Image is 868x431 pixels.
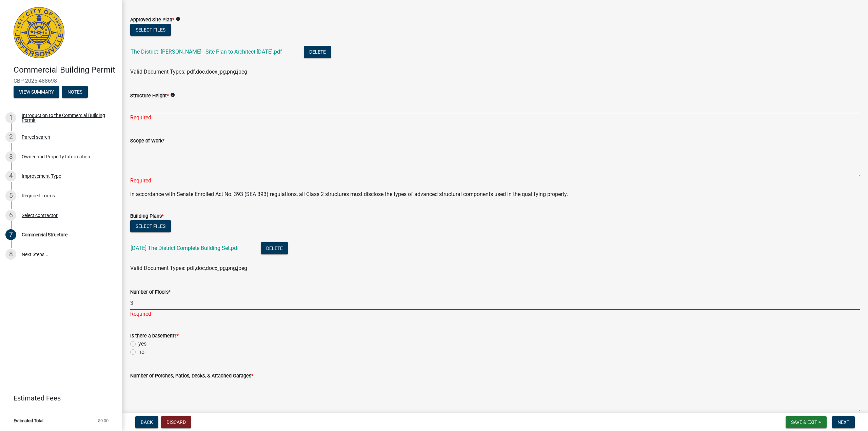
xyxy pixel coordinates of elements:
div: Select contractor [22,213,58,218]
button: Delete [304,46,331,58]
div: Parcel search [22,135,50,139]
div: Introduction to the Commercial Building Permit [22,113,111,122]
div: 6 [5,210,16,221]
button: Notes [62,86,88,98]
h4: Commercial Building Permit [14,65,117,75]
label: Structure Height [130,94,169,98]
button: Back [135,416,158,428]
wm-modal-confirm: Notes [62,90,88,95]
div: 4 [5,171,16,181]
span: Save & Exit [791,419,817,425]
button: Discard [161,416,191,428]
div: Improvement Type [22,174,61,178]
div: 1 [5,112,16,123]
label: Number of Porches, Patios, Decks, & Attached Garages [130,374,253,378]
button: View Summary [14,86,59,98]
div: Required [130,310,860,318]
div: Owner and Property Information [22,154,90,159]
button: Select files [130,220,171,232]
p: In accordance with Senate Enrolled Act No. 393 (SEA 393) regulations, all Class 2 structures must... [130,190,860,198]
div: 8 [5,249,16,260]
label: Approved Site Plan [130,18,174,22]
span: Valid Document Types: pdf,doc,docx,jpg,png,jpeg [130,68,247,75]
a: The District- [PERSON_NAME] - Site Plan to Architect [DATE].pdf [131,48,282,55]
span: $0.00 [98,418,108,423]
wm-modal-confirm: Delete Document [261,246,288,252]
div: Required Forms [22,193,55,198]
span: Back [141,419,153,425]
label: Building Plans [130,214,164,219]
span: Valid Document Types: pdf,doc,docx,jpg,png,jpeg [130,265,247,271]
div: 5 [5,190,16,201]
label: Is there a basement? [130,334,179,338]
div: 3 [5,151,16,162]
a: [DATE] The District Complete Building Set.pdf [131,245,239,251]
div: 7 [5,229,16,240]
span: Next [837,419,849,425]
label: yes [138,340,146,348]
img: City of Jeffersonville, Indiana [14,7,64,58]
button: Save & Exit [786,416,827,428]
wm-modal-confirm: Delete Document [304,49,331,56]
label: no [138,348,144,356]
wm-modal-confirm: Summary [14,90,59,95]
div: 2 [5,132,16,142]
div: Commercial Structure [22,232,67,237]
button: Select files [130,24,171,36]
label: Scope of Work [130,139,164,143]
div: Required [130,114,860,122]
span: CBP-2025-488698 [14,78,108,84]
a: Estimated Fees [5,391,111,405]
div: Required [130,177,860,185]
button: Delete [261,242,288,254]
label: Number of Floors [130,290,171,295]
i: info [170,93,175,97]
button: Next [832,416,855,428]
i: info [176,17,180,21]
span: Estimated Total [14,418,43,423]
